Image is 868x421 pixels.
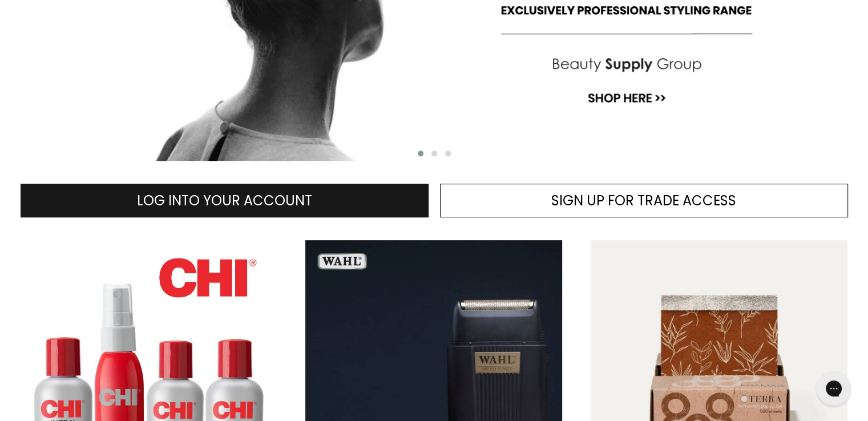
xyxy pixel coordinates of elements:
[21,184,429,218] a: LOG INTO YOUR ACCOUNT
[137,191,312,210] span: LOG INTO YOUR ACCOUNT
[440,184,848,218] a: SIGN UP FOR TRADE ACCESS
[551,191,736,210] span: SIGN UP FOR TRADE ACCESS
[811,367,857,410] iframe: Gorgias live chat messenger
